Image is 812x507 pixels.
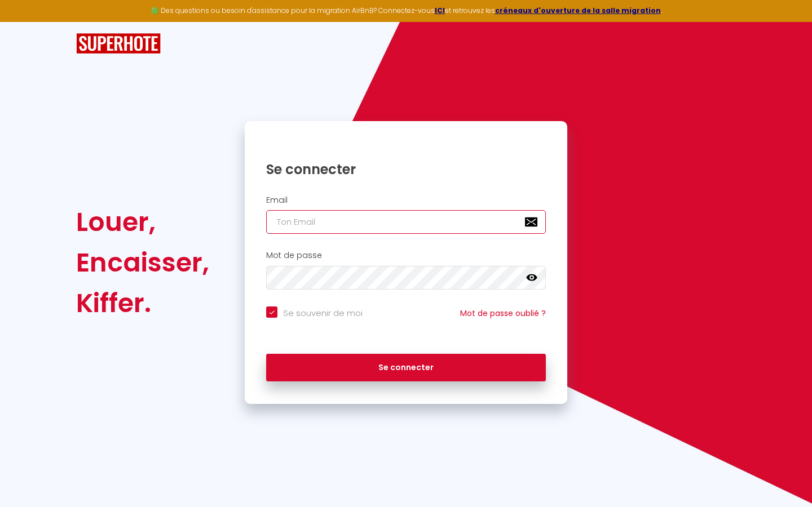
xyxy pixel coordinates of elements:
[460,308,546,319] a: Mot de passe oublié ?
[266,195,546,205] h2: Email
[9,5,43,38] button: Ouvrir le widget de chat LiveChat
[435,6,445,15] a: ICI
[76,33,161,54] img: SuperHote logo
[266,210,546,234] input: Ton Email
[76,202,209,242] div: Louer,
[76,283,209,323] div: Kiffer.
[266,161,546,178] h1: Se connecter
[495,6,661,15] a: créneaux d'ouverture de la salle migration
[266,354,546,382] button: Se connecter
[266,251,546,260] h2: Mot de passe
[76,242,209,283] div: Encaisser,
